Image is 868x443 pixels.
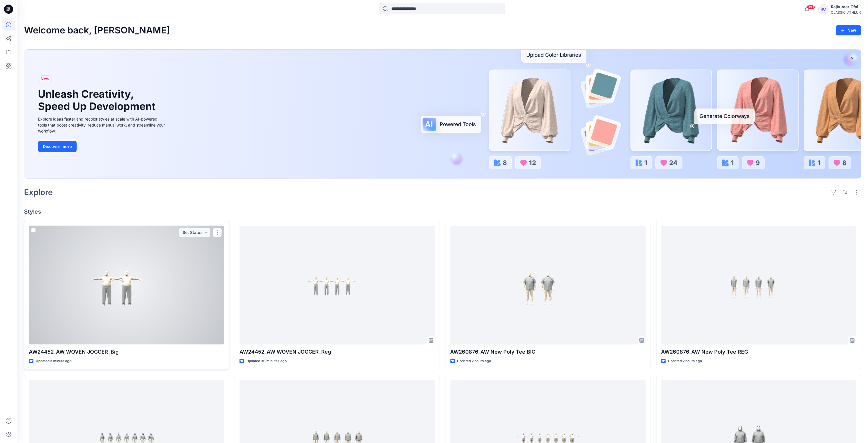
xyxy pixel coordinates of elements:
a: AW24452_AW WOVEN JOGGER_Reg [240,226,435,345]
h4: Styles [24,208,861,215]
button: New [836,25,861,35]
p: Updated 30 minutes ago [246,358,287,364]
p: AW24452_AW WOVEN JOGGER_Reg [240,348,435,356]
a: AW260876_AW New Poly Tee REG [661,226,856,345]
h2: Explore [24,188,53,197]
div: RC [818,4,829,14]
p: AW260876_AW New Poly Tee BIG [450,348,646,356]
div: CLASSIC_ATHLUX [831,10,861,15]
p: Updated 2 hours ago [457,358,491,364]
a: AW24452_AW WOVEN JOGGER_Big [29,226,224,345]
button: Discover more [38,141,77,152]
p: Updated a minute ago [36,358,71,364]
h2: Welcome back, [PERSON_NAME] [24,25,170,36]
div: Explore ideas faster and recolor styles at scale with AI-powered tools that boost creativity, red... [38,116,167,134]
p: AW260876_AW New Poly Tee REG [661,348,856,356]
a: AW260876_AW New Poly Tee BIG [450,226,646,345]
span: New [41,75,49,82]
span: 99+ [807,5,815,9]
p: Updated 2 hours ago [668,358,702,364]
h1: Unleash Creativity, Speed Up Development [38,88,158,113]
p: AW24452_AW WOVEN JOGGER_Big [29,348,224,356]
a: Discover more [38,141,167,152]
div: Rajkumar Cfai [831,3,861,10]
